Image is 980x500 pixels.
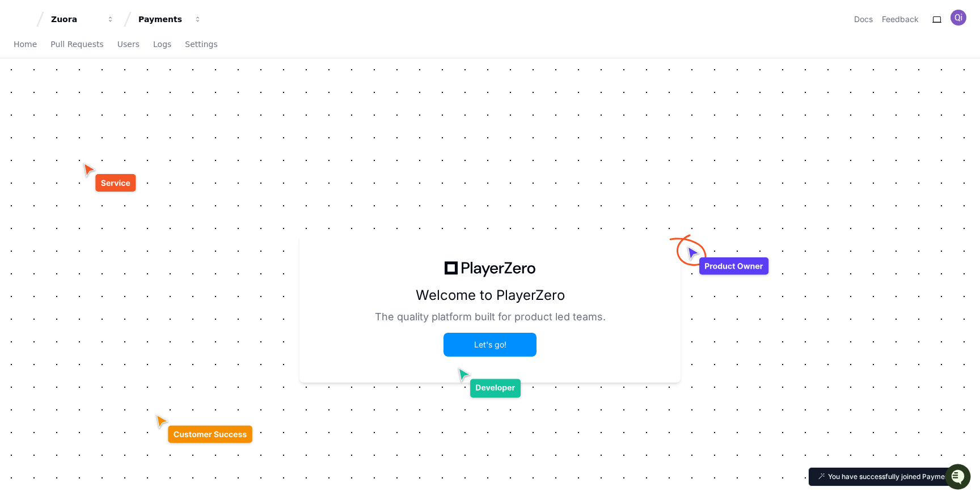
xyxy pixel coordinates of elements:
[153,41,171,48] span: Logs
[138,14,187,25] div: Payments
[117,41,140,48] span: Users
[193,88,206,101] button: Start new chat
[50,32,103,58] a: Pull Requests
[51,14,100,25] div: Zuora
[375,309,606,325] h1: The quality platform built for product led teams.
[445,334,535,355] button: Let's go!
[50,41,103,48] span: Pull Requests
[854,14,873,25] a: Docs
[134,9,206,29] button: Payments
[153,32,171,58] a: Logs
[882,14,919,25] button: Feedback
[457,366,523,401] img: developer.svg
[669,234,771,278] img: owner.svg
[11,11,34,34] img: PlayerZero
[117,32,140,58] a: Users
[82,162,138,195] img: service.svg
[14,41,37,48] span: Home
[944,463,974,493] iframe: Open customer support
[11,45,206,63] div: Welcome
[185,41,217,48] span: Settings
[416,286,565,304] h1: Welcome to PlayerZero
[47,9,119,29] button: Zuora
[154,413,255,446] img: cs.svg
[80,118,137,128] a: Powered byPylon
[14,32,37,58] a: Home
[39,84,186,96] div: Start new chat
[185,32,217,58] a: Settings
[113,119,137,128] span: Pylon
[39,96,164,105] div: We're offline, but we'll be back soon!
[828,472,957,481] p: You have successfully joined Payments.
[11,84,32,105] img: 1756235613930-3d25f9e4-fa56-45dd-b3ad-e072dfbd1548
[951,10,966,26] img: ACg8ocIEA3g8erj-Mrlj1ESzGtiw6QoDVWPPTVLDT8H0EYbWxPyb1Q=s96-c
